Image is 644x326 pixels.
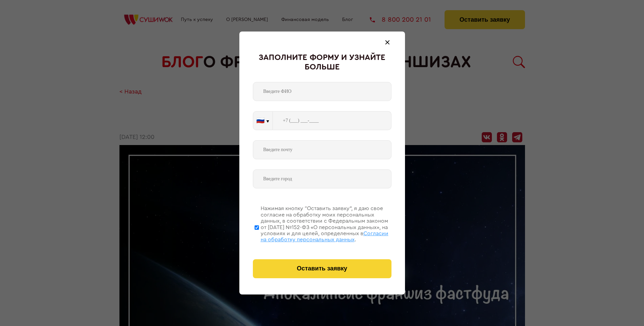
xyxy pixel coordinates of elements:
input: Введите почту [253,140,391,159]
button: 🇷🇺 [253,111,272,130]
input: Введите город [253,169,391,188]
div: Нажимая кнопку “Оставить заявку”, я даю свое согласие на обработку моих персональных данных, в со... [261,205,391,243]
span: Согласии на обработку персональных данных [261,231,388,242]
button: Оставить заявку [253,259,391,278]
input: Введите ФИО [253,82,391,101]
input: +7 (___) ___-____ [273,111,391,130]
div: Заполните форму и узнайте больше [253,53,391,72]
